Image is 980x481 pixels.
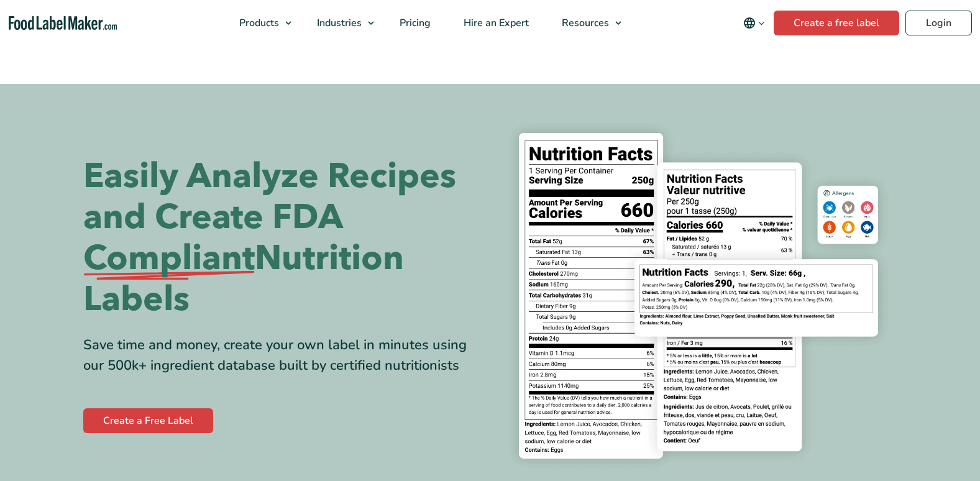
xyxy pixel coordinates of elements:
button: Change language [735,11,774,35]
span: Pricing [396,16,432,30]
span: Products [236,16,280,30]
span: Hire an Expert [460,16,530,30]
span: Compliant [83,238,255,279]
span: Industries [313,16,363,30]
span: Resources [558,16,610,30]
h1: Easily Analyze Recipes and Create FDA Nutrition Labels [83,156,481,320]
div: Save time and money, create your own label in minutes using our 500k+ ingredient database built b... [83,335,481,376]
a: Food Label Maker homepage [9,16,117,30]
a: Create a Free Label [83,408,213,433]
a: Login [905,11,972,35]
a: Create a free label [774,11,899,35]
